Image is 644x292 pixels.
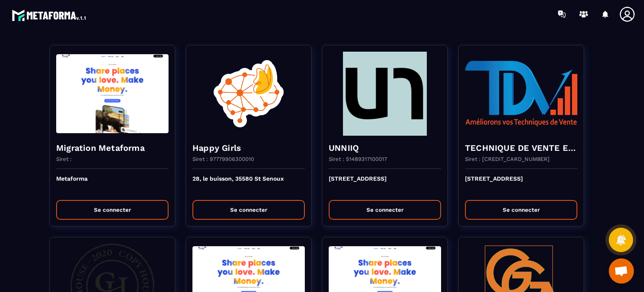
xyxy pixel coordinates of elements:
[329,142,441,154] h4: UNNIIQ
[329,156,387,162] p: Siret : 51489317100017
[465,156,550,162] p: Siret : [CREDIT_CARD_NUMBER]
[56,52,169,136] img: funnel-background
[465,52,577,136] img: funnel-background
[56,200,169,220] button: Se connecter
[329,175,441,194] p: [STREET_ADDRESS]
[56,156,72,162] p: Siret :
[465,200,577,220] button: Se connecter
[192,52,305,136] img: funnel-background
[465,175,577,194] p: [STREET_ADDRESS]
[192,142,305,154] h4: Happy Girls
[192,175,305,194] p: 28, le buisson, 35580 St Senoux
[56,142,169,154] h4: Migration Metaforma
[192,200,305,220] button: Se connecter
[12,8,87,23] img: logo
[329,52,441,136] img: funnel-background
[609,258,634,284] a: Ouvrir le chat
[56,175,169,194] p: Metaforma
[192,156,254,162] p: Siret : 97779906300010
[329,200,441,220] button: Se connecter
[465,142,577,154] h4: TECHNIQUE DE VENTE EDITION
